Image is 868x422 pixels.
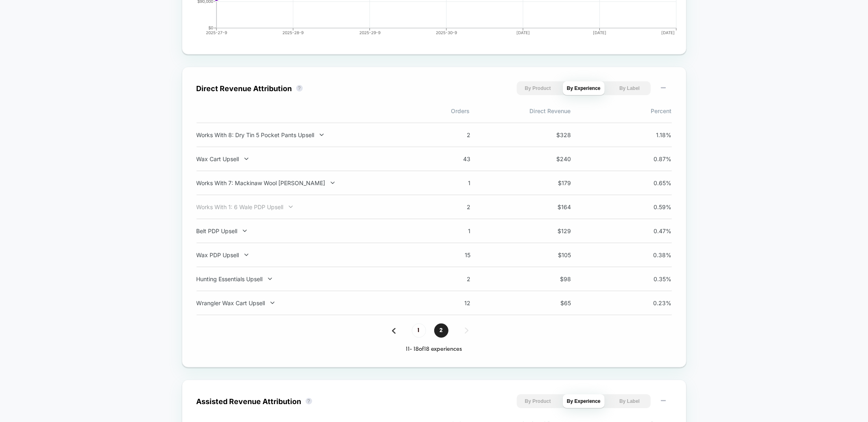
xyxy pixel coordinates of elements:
span: $ 240 [535,155,571,162]
span: 1 [412,324,426,338]
div: Works With 8: Dry Tin 5 Pocket Pants Upsell [197,131,411,138]
span: 1 [434,227,471,234]
span: 0.47 % [635,227,672,234]
span: $ 164 [535,203,571,210]
span: 1 [434,179,471,186]
div: Assisted Revenue Attribution [197,397,302,406]
span: 12 [434,300,471,306]
span: 0.23 % [635,300,672,306]
div: Works With 1: 6 Wale PDP Upsell [197,203,411,210]
span: $ 65 [535,300,571,306]
span: 2 [434,324,448,338]
span: 0.38 % [635,251,672,258]
button: ? [296,85,303,92]
button: ? [306,398,312,405]
button: By Product [517,394,559,408]
div: Wrangler Wax Cart Upsell [197,300,411,306]
span: Percent [571,107,672,114]
div: Wax Cart Upsell [197,155,411,162]
tspan: [DATE] [661,30,675,35]
span: 2 [434,276,471,282]
div: Hunting Essentials Upsell [197,276,411,282]
span: $ 105 [535,251,571,258]
span: 0.59 % [635,203,672,210]
tspan: $0 [208,26,213,31]
div: Wax PDP Upsell [197,251,411,258]
span: 43 [434,155,471,162]
span: $ 129 [535,227,571,234]
span: 2 [434,131,471,138]
span: 1.18 % [635,131,672,138]
button: By Product [517,81,559,95]
tspan: [DATE] [593,30,606,35]
span: 0.65 % [635,179,672,186]
button: By Experience [563,81,605,95]
span: 0.87 % [635,155,672,162]
span: $ 179 [535,179,571,186]
span: 15 [434,251,471,258]
button: By Label [609,81,651,95]
div: Direct Revenue Attribution [197,84,292,93]
button: By Experience [563,394,605,408]
span: $ 328 [535,131,571,138]
tspan: 2025-30-9 [436,30,457,35]
div: 11 - 18 of 18 experiences [197,346,672,353]
tspan: 2025-28-9 [282,30,304,35]
button: By Label [609,394,651,408]
img: pagination back [392,328,396,334]
div: Works With 7: Mackinaw Wool [PERSON_NAME] [197,179,411,186]
tspan: 2025-29-9 [359,30,380,35]
div: Belt PDP Upsell [197,227,411,234]
span: Direct Revenue [470,107,571,114]
tspan: 2025-27-9 [206,30,227,35]
tspan: [DATE] [516,30,529,35]
span: $ 98 [535,276,571,282]
span: Orders [369,107,470,114]
span: 2 [434,203,471,210]
span: 0.35 % [635,276,672,282]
